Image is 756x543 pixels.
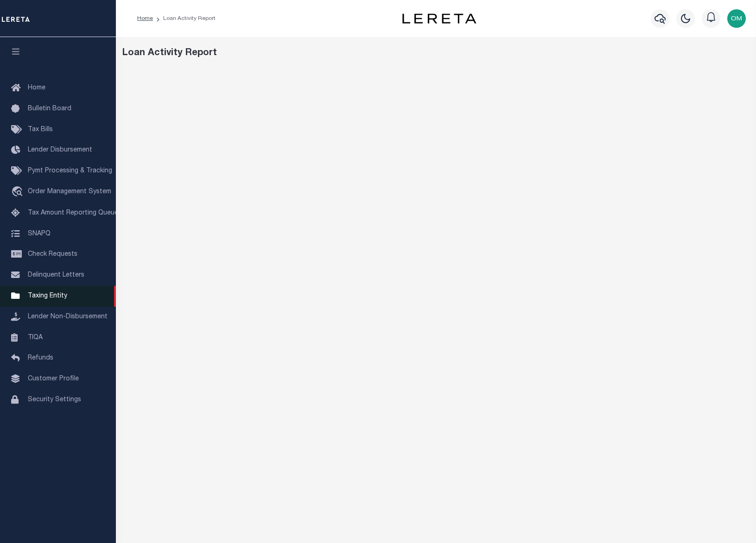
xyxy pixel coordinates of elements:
span: Delinquent Letters [28,272,84,278]
span: SNAPQ [28,230,51,237]
div: Loan Activity Report [122,46,750,60]
span: Pymt Processing & Tracking [28,168,112,174]
span: Tax Bills [28,126,53,133]
i: travel_explore [11,186,26,198]
span: Lender Non-Disbursement [28,314,108,320]
img: logo-dark.svg [402,13,476,24]
span: Lender Disbursement [28,147,92,153]
li: Loan Activity Report [153,14,216,23]
span: Tax Amount Reporting Queue [28,210,118,216]
span: Check Requests [28,251,77,258]
span: Security Settings [28,397,81,403]
a: Home [137,16,153,21]
img: svg+xml;base64,PHN2ZyB4bWxucz0iaHR0cDovL3d3dy53My5vcmcvMjAwMC9zdmciIHBvaW50ZXItZXZlbnRzPSJub25lIi... [727,9,746,28]
span: Taxing Entity [28,293,67,299]
span: Order Management System [28,189,111,195]
span: Home [28,85,45,91]
span: Refunds [28,355,53,361]
span: Customer Profile [28,376,79,382]
span: Bulletin Board [28,106,71,112]
span: TIQA [28,334,43,341]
